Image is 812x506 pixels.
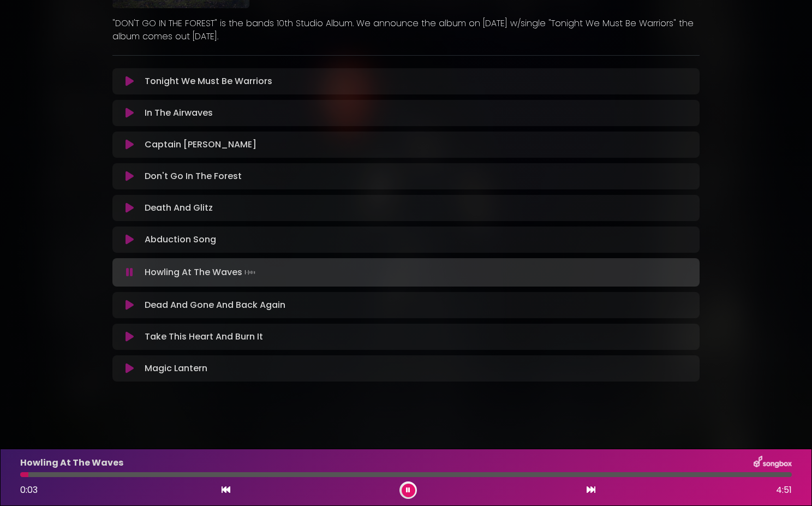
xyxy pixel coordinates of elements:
[145,138,256,151] p: Captain [PERSON_NAME]
[112,17,700,43] p: "DON'T GO IN THE FOREST" is the bands 10th Studio Album. We announce the album on [DATE] w/single...
[145,75,272,88] p: Tonight We Must Be Warriors
[145,233,216,246] p: Abduction Song
[145,106,213,120] p: In The Airwaves
[145,330,263,343] p: Take This Heart And Burn It
[145,265,258,280] p: Howling At The Waves
[145,170,242,183] p: Don't Go In The Forest
[242,265,258,280] img: waveform4.gif
[145,201,213,215] p: Death And Glitz
[145,362,207,375] p: Magic Lantern
[145,299,285,312] p: Dead And Gone And Back Again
